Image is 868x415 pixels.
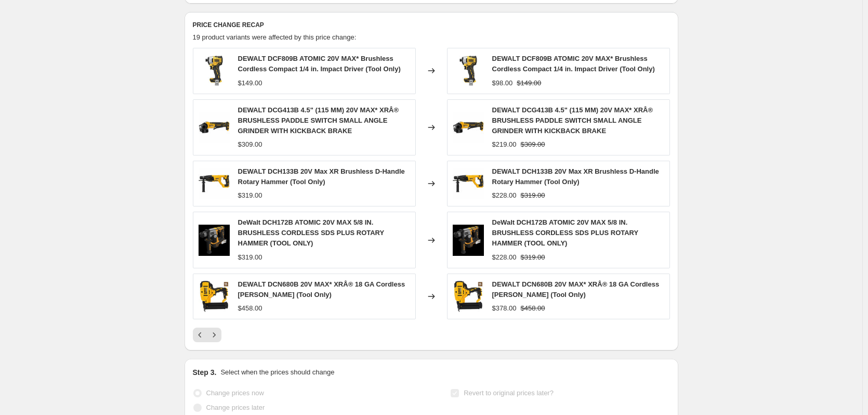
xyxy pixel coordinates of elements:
span: DEWALT DCG413B 4.5" (115 MM) 20V MAX* XRÂ® BRUSHLESS PADDLE SWITCH SMALL ANGLE GRINDER WITH KICKB... [492,106,653,135]
span: DEWALT DCF809B ATOMIC 20V MAX* Brushless Cordless Compact 1/4 in. Impact Driver (Tool Only) [238,55,401,73]
span: DEWALT DCG413B 4.5" (115 MM) 20V MAX* XRÂ® BRUSHLESS PADDLE SWITCH SMALL ANGLE GRINDER WITH KICKB... [238,106,399,135]
span: DEWALT DCN680B 20V MAX* XRÂ® 18 GA Cordless [PERSON_NAME] (Tool Only) [238,280,405,299]
span: DEWALT DCF809B ATOMIC 20V MAX* Brushless Cordless Compact 1/4 in. Impact Driver (Tool Only) [492,55,655,73]
span: Revert to original prices later? [464,389,554,397]
span: Change prices later [206,404,265,411]
h6: PRICE CHANGE RECAP [193,21,670,29]
p: Select when the prices should change [220,367,334,378]
img: ShowProductImage_d02b073d-b490-4ca2-9d31-6a28132ff0ba_80x.jpg [453,112,484,143]
div: $228.00 [492,252,517,263]
div: $228.00 [492,190,517,201]
div: $309.00 [238,139,262,150]
div: $219.00 [492,139,517,150]
span: DEWALT DCN680B 20V MAX* XRÂ® 18 GA Cordless [PERSON_NAME] (Tool Only) [492,280,660,299]
img: ShowProductImage_8c6a76b7-dffb-4a4e-a645-a52f6c01ca11_80x.jpg [199,225,230,256]
button: Previous [193,328,207,342]
img: ShowProductImage_b9e5d7f1-ba64-44de-bb14-b0db50ba6610_80x.jpg [453,168,484,199]
strike: $458.00 [521,303,545,314]
img: ShowProductImage_8c6a76b7-dffb-4a4e-a645-a52f6c01ca11_80x.jpg [453,225,484,256]
div: $319.00 [238,190,262,201]
img: ShowProductImage_b9e5d7f1-ba64-44de-bb14-b0db50ba6610_80x.jpg [199,168,230,199]
div: $319.00 [238,252,262,263]
strike: $149.00 [517,78,541,88]
span: DEWALT DCH133B 20V Max XR Brushless D-Handle Rotary Hammer (Tool Only) [238,167,405,186]
strike: $319.00 [521,190,545,201]
nav: Pagination [193,328,221,342]
strike: $309.00 [521,139,545,150]
img: ShowProductImage_f90c923d-8f52-426e-b91a-49e5ded3ad85_80x.jpg [453,55,484,86]
strike: $319.00 [521,252,545,263]
div: $149.00 [238,78,262,88]
button: Next [207,328,221,342]
span: Change prices now [206,389,264,397]
div: $98.00 [492,78,513,88]
h2: Step 3. [193,367,217,378]
img: ShowProductImage_0ed8562a-0596-4ddc-883a-2b69e966b504_80x.jpg [453,281,484,312]
span: DEWALT DCH133B 20V Max XR Brushless D-Handle Rotary Hammer (Tool Only) [492,167,659,186]
img: ShowProductImage_f90c923d-8f52-426e-b91a-49e5ded3ad85_80x.jpg [199,55,230,86]
img: ShowProductImage_0ed8562a-0596-4ddc-883a-2b69e966b504_80x.jpg [199,281,230,312]
div: $458.00 [238,303,262,314]
img: ShowProductImage_d02b073d-b490-4ca2-9d31-6a28132ff0ba_80x.jpg [199,112,230,143]
span: DeWalt DCH172B ATOMIC 20V MAX 5/8 IN. BRUSHLESS CORDLESS SDS PLUS ROTARY HAMMER (TOOL ONLY) [492,218,638,247]
div: $378.00 [492,303,517,314]
span: DeWalt DCH172B ATOMIC 20V MAX 5/8 IN. BRUSHLESS CORDLESS SDS PLUS ROTARY HAMMER (TOOL ONLY) [238,218,384,247]
span: 19 product variants were affected by this price change: [193,33,357,41]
